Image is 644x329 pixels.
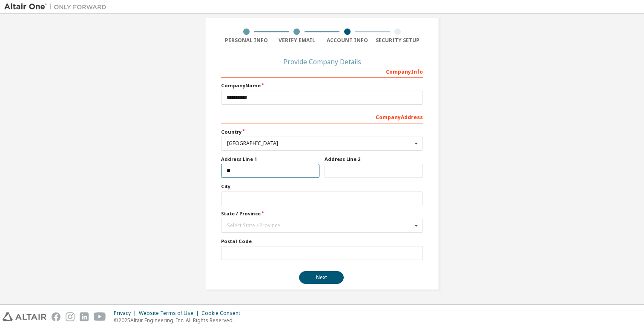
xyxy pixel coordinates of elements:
[221,64,423,78] div: Company Info
[80,312,89,321] img: linkedin.svg
[221,238,423,245] label: Postal Code
[373,37,423,44] div: Security Setup
[221,129,423,135] label: Country
[114,310,139,317] div: Privacy
[114,317,245,324] p: © 2025 Altair Engineering, Inc. All Rights Reserved.
[221,37,272,44] div: Personal Info
[221,110,423,123] div: Company Address
[221,59,423,64] div: Provide Company Details
[3,312,46,321] img: altair_logo.svg
[201,310,245,317] div: Cookie Consent
[325,156,423,163] label: Address Line 2
[4,3,111,11] img: Altair One
[221,156,319,163] label: Address Line 1
[221,210,423,217] label: State / Province
[66,312,75,321] img: instagram.svg
[272,37,322,44] div: Verify Email
[227,141,412,146] div: [GEOGRAPHIC_DATA]
[227,223,412,228] div: Select State / Province
[94,312,106,321] img: youtube.svg
[299,271,344,284] button: Next
[322,37,373,44] div: Account Info
[221,82,423,89] label: Company Name
[52,312,60,321] img: facebook.svg
[139,310,201,317] div: Website Terms of Use
[221,183,423,190] label: City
